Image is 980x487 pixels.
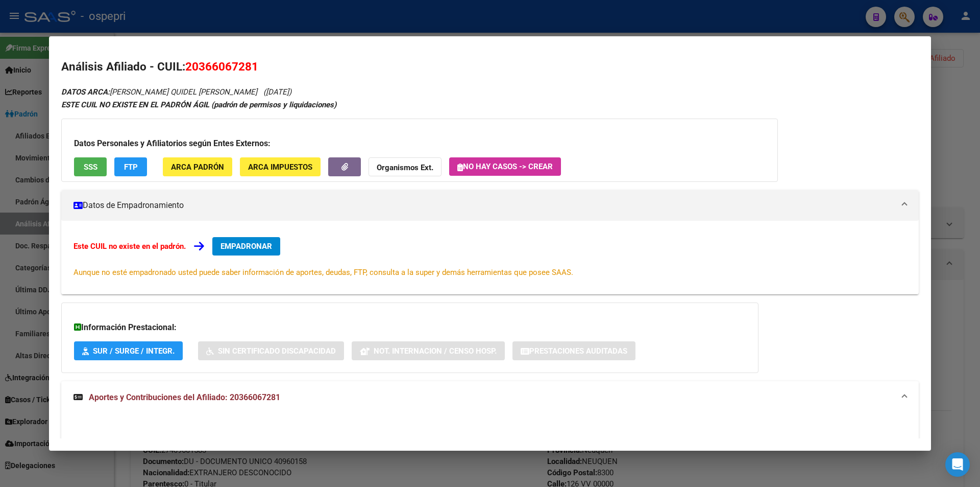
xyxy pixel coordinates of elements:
[61,87,110,97] strong: DATOS ARCA:
[61,190,919,221] mat-expansion-panel-header: Datos de Empadronamiento
[124,163,138,172] span: FTP
[512,341,635,360] button: Prestaciones Auditadas
[61,87,257,97] span: [PERSON_NAME] QUIDEL [PERSON_NAME]
[73,199,894,212] mat-panel-title: Datos de Empadronamiento
[185,60,258,73] span: 20366067281
[529,346,627,356] span: Prestaciones Auditadas
[369,157,442,176] button: Organismos Ext.
[945,452,970,477] div: Open Intercom Messenger
[93,346,175,356] span: SUR / SURGE / INTEGR.
[61,58,919,76] h2: Análisis Afiliado - CUIL:
[220,242,272,251] span: EMPADRONAR
[212,237,280,256] button: EMPADRONAR
[163,157,232,176] button: ARCA Padrón
[74,321,746,334] h3: Información Prestacional:
[449,157,561,176] button: No hay casos -> Crear
[352,341,505,360] button: Not. Internacion / Censo Hosp.
[74,137,765,150] h3: Datos Personales y Afiliatorios según Entes Externos:
[114,157,147,176] button: FTP
[218,346,336,356] span: Sin Certificado Discapacidad
[74,157,107,176] button: SSS
[89,392,280,402] span: Aportes y Contribuciones del Afiliado: 20366067281
[73,268,573,277] span: Aunque no esté empadronado usted puede saber información de aportes, deudas, FTP, consulta a la s...
[171,163,224,172] span: ARCA Padrón
[61,221,919,294] div: Datos de Empadronamiento
[73,242,186,251] strong: Este CUIL no existe en el padrón.
[374,346,497,356] span: Not. Internacion / Censo Hosp.
[84,163,97,172] span: SSS
[198,341,344,360] button: Sin Certificado Discapacidad
[248,163,312,172] span: ARCA Impuestos
[377,163,433,172] strong: Organismos Ext.
[240,157,321,176] button: ARCA Impuestos
[74,341,183,360] button: SUR / SURGE / INTEGR.
[263,87,291,97] span: ([DATE])
[457,162,553,171] span: No hay casos -> Crear
[61,100,336,109] strong: ESTE CUIL NO EXISTE EN EL PADRÓN ÁGIL (padrón de permisos y liquidaciones)
[61,381,919,414] mat-expansion-panel-header: Aportes y Contribuciones del Afiliado: 20366067281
